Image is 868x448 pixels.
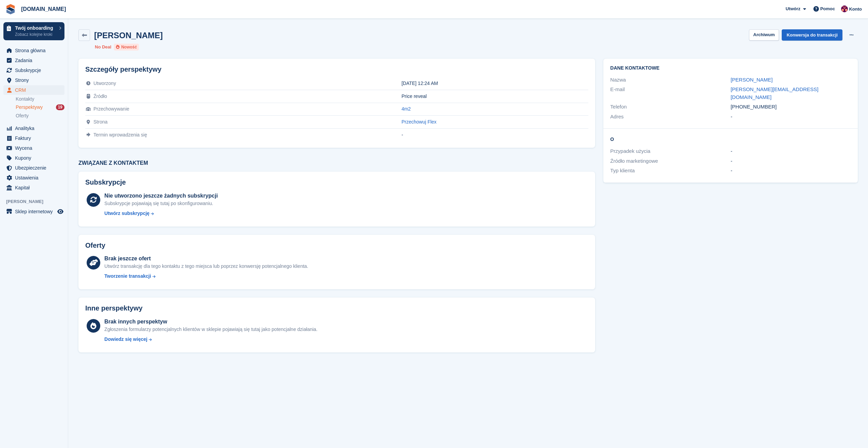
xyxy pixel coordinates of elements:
img: Mateusz Kacwin [841,5,848,12]
a: menu [3,133,64,143]
div: - [401,132,588,138]
div: [PHONE_NUMBER] [731,103,851,111]
a: menu [3,85,64,95]
div: [DATE] 12:24 AM [401,81,588,86]
a: Tworzenie transakcji [104,273,308,280]
a: [PERSON_NAME] [731,77,773,83]
div: - [731,147,851,155]
div: Price reveal [401,93,588,99]
div: Adres [610,113,731,121]
div: Utwórz transakcję dla tego kontaktu z tego miejsca lub poprzez konwersję potencjalnego klienta. [104,263,308,270]
a: Dowiedz się więcej [104,336,318,343]
div: Przypadek użycia [610,147,731,155]
h3: Związane z kontaktem [78,160,595,166]
span: Konto [849,6,862,13]
a: Konwersja do transakcji [782,29,842,41]
span: Wycena [15,143,56,153]
a: menu [3,75,64,85]
h2: O [610,135,851,142]
span: Kapitał [15,183,56,192]
a: menu [3,124,64,133]
span: Sklep internetowy [15,207,56,216]
a: [DOMAIN_NAME] [18,3,69,15]
span: Utworzony [93,81,116,86]
a: Podgląd sklepu [56,207,64,216]
span: Przechowywanie [93,106,129,112]
span: [PERSON_NAME] [6,198,68,205]
div: - [731,167,851,175]
a: Oferty [16,112,64,119]
span: Termin wprowadzenia się [93,132,147,138]
a: menu [3,66,64,75]
div: Źródło marketingowe [610,157,731,165]
img: stora-icon-8386f47178a22dfd0bd8f6a31ec36ba5ce8667c1dd55bd0f319d3a0aa187defe.svg [5,4,16,14]
div: Brak innych perspektyw [104,318,318,326]
span: Oferty [16,113,29,119]
a: menu [3,56,64,65]
div: E-mail [610,86,731,101]
h2: Oferty [85,242,105,249]
span: Faktury [15,133,56,143]
div: 19 [56,104,64,110]
h2: [PERSON_NAME] [94,31,163,40]
a: menu [3,163,64,173]
a: [PERSON_NAME][EMAIL_ADDRESS][DOMAIN_NAME] [731,86,819,100]
span: Kupony [15,153,56,163]
h2: Szczegóły perspektywy [85,66,588,73]
li: Nowość [114,44,139,50]
a: Przechowuj Flex [401,119,437,125]
p: Zobacz kolejne kroki [15,31,56,38]
div: Utwórz subskrypcję [104,210,149,217]
h2: Subskrypcje [85,178,588,186]
span: Strona [93,119,107,125]
div: Zgłoszenia formularzy potencjalnych klientów w sklepie pojawiają się tutaj jako potencjalne dział... [104,326,318,333]
a: menu [3,183,64,192]
span: Zadania [15,56,56,65]
li: No Deal [95,44,111,50]
span: Pomoc [820,5,835,12]
a: menu [3,46,64,55]
h2: Inne perspektywy [85,304,143,312]
span: Ubezpieczenie [15,163,56,173]
div: Nazwa [610,76,731,84]
a: 4m2 [401,106,411,112]
div: Subskrypcje pojawiają się tutaj po skonfigurowaniu. [104,200,218,207]
div: - [731,157,851,165]
span: Analityka [15,124,56,133]
h2: Dane kontaktowe [610,66,851,71]
span: Ustawienia [15,173,56,183]
p: Twój onboarding [15,26,56,30]
span: CRM [15,85,56,95]
span: Strona główna [15,46,56,55]
a: Twój onboarding Zobacz kolejne kroki [3,22,64,40]
span: Strony [15,75,56,85]
div: Nie utworzono jeszcze żadnych subskrypcji [104,192,218,200]
div: Dowiedz się więcej [104,336,147,343]
div: Tworzenie transakcji [104,273,151,280]
button: Archiwum [749,29,779,41]
a: Perspektywy 19 [16,104,64,111]
div: - [731,113,851,121]
span: Perspektywy [16,104,43,111]
a: menu [3,143,64,153]
a: Utwórz subskrypcję [104,210,218,217]
span: Subskrypcje [15,66,56,75]
span: Utwórz [785,5,800,12]
div: Telefon [610,103,731,111]
a: menu [3,207,64,216]
a: menu [3,153,64,163]
a: menu [3,173,64,183]
div: Typ klienta [610,167,731,175]
div: Brak jeszcze ofert [104,255,308,263]
a: Kontakty [16,96,64,102]
span: Źródło [93,93,107,99]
